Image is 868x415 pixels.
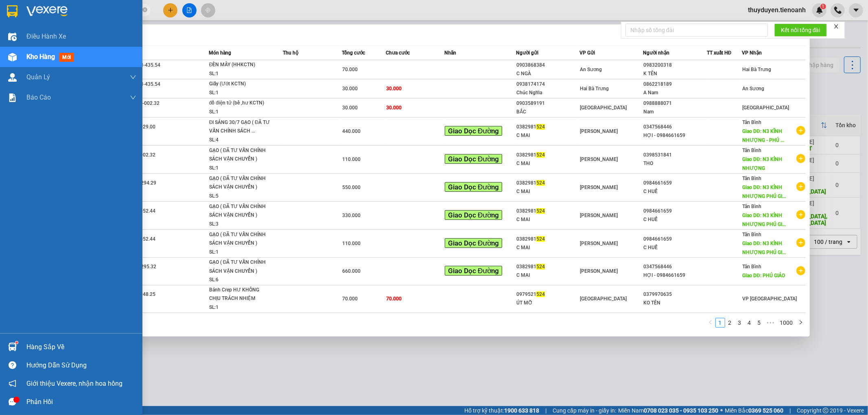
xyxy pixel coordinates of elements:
[742,232,761,237] span: Tân Bình
[580,185,618,190] span: [PERSON_NAME]
[742,148,761,153] span: Tân Bình
[209,61,270,70] div: ĐÈN MÂY (HHKCTN)
[516,50,538,56] span: Người gửi
[342,67,358,72] span: 70.000
[644,243,706,252] div: C HUẾ
[209,230,270,248] div: GẠO ( ĐÃ TƯ VẤN CHÍNH SÁCH VẬN CHUYỂN )
[742,204,761,209] span: Tân Bình
[209,174,270,192] div: GẠO ( ĐÃ TƯ VẤN CHÍNH SÁCH VẬN CHUYỂN )
[643,50,670,56] span: Người nhận
[796,266,805,275] span: plus-circle
[742,185,786,199] span: Giao DĐ: N3 KỈNH NHƯỢNG PHÚ GI...
[644,299,706,307] div: KO TÊN
[516,108,579,116] div: BẮC
[209,248,270,257] div: SL: 1
[209,70,270,78] div: SL: 1
[742,213,786,227] span: Giao DĐ: N3 KỈNH NHƯỢNG PHÚ GI...
[735,318,744,327] a: 3
[580,268,618,274] span: [PERSON_NAME]
[742,156,782,171] span: Giao DĐ: N3 KỈNH NHƯỢNG
[386,296,402,302] span: 70.000
[764,318,777,328] li: Next 5 Pages
[625,24,768,37] input: Nhập số tổng đài
[742,50,762,56] span: VP Nhận
[209,192,270,201] div: SL: 5
[516,215,579,224] div: C MAI
[516,299,579,307] div: ÚT MỠ
[8,343,17,351] img: warehouse-icon
[342,128,361,134] span: 440.000
[445,266,502,276] span: Giao Dọc Đường
[735,318,745,328] li: 3
[742,176,761,181] span: Tân Bình
[59,53,74,62] span: mới
[536,208,545,214] span: 524
[516,187,579,196] div: C MAI
[209,89,270,98] div: SL: 1
[796,318,806,328] button: right
[445,154,502,164] span: Giao Dọc Đường
[742,86,764,91] span: An Sương
[209,108,270,117] div: SL: 1
[644,235,706,243] div: 0984661659
[796,318,806,328] li: Next Page
[209,286,270,303] div: Bánh Crep HƯ KHÔNG CHỊU TRÁCH NHIỆM
[130,74,136,80] span: down
[745,318,754,327] a: 4
[8,93,17,102] img: solution-icon
[796,210,805,219] span: plus-circle
[706,318,715,328] li: Previous Page
[516,263,579,271] div: 0382981
[516,70,579,78] div: C NGÀ
[516,151,579,159] div: 0382981
[342,296,358,302] span: 70.000
[644,80,706,89] div: 0862218189
[209,303,270,312] div: SL: 1
[342,50,365,56] span: Tổng cước
[26,359,136,372] div: Hướng dẫn sử dụng
[209,258,270,276] div: GẠO ( ĐÃ TƯ VẤN CHÍNH SÁCH VẬN CHUYỂN )
[580,296,627,302] span: [GEOGRAPHIC_DATA]
[580,128,618,134] span: [PERSON_NAME]
[209,146,270,164] div: GẠO ( ĐÃ TƯ VẤN CHÍNH SÁCH VẬN CHUYỂN )
[9,398,16,406] span: message
[644,207,706,215] div: 0984661659
[516,131,579,140] div: C MAI
[130,94,136,101] span: down
[516,123,579,131] div: 0382981
[516,89,579,97] div: Chúc Nghĩa
[15,341,18,344] sup: 1
[536,236,545,242] span: 524
[342,86,358,91] span: 30.000
[742,296,797,302] span: VP [GEOGRAPHIC_DATA]
[209,80,270,89] div: Giấy (Ướt KCTN)
[796,126,805,135] span: plus-circle
[644,123,706,131] div: 0347568446
[26,92,51,102] span: Báo cáo
[754,318,764,328] li: 5
[579,50,595,56] span: VP Gửi
[644,70,706,78] div: K TÊN
[644,151,706,159] div: 0398531841
[9,380,16,387] span: notification
[742,128,784,143] span: Giao DĐ: N3 KĨNH NHƯỢNG - PHÚ ...
[209,118,270,136] div: ĐI SÁNG 30/7 GẠO ( ĐÃ TƯ VẤN CHÍNH SÁCH ...
[796,182,805,191] span: plus-circle
[516,99,579,108] div: 0903589191
[445,182,502,192] span: Giao Dọc Đường
[644,290,706,299] div: 0379970635
[209,50,231,56] span: Món hàng
[644,271,706,280] div: HỢI - 0984661659
[516,61,579,70] div: 0903868384
[536,124,545,130] span: 524
[516,159,579,168] div: C MAI
[8,33,17,41] img: warehouse-icon
[580,241,618,246] span: [PERSON_NAME]
[644,179,706,187] div: 0984661659
[445,126,502,136] span: Giao Dọc Đường
[209,99,270,108] div: đồ điện tử (bể ,hư KCTN)
[516,243,579,252] div: C MAI
[516,179,579,187] div: 0382981
[8,73,17,82] img: warehouse-icon
[516,80,579,89] div: 0938174174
